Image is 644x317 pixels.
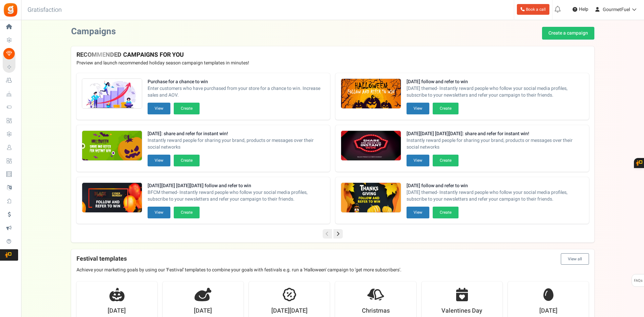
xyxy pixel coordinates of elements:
strong: [DATE] [194,307,212,315]
strong: Valentines Day [441,307,482,315]
p: Preview and launch recommended holiday season campaign templates in minutes! [76,60,589,66]
h3: Gratisfaction [20,3,69,17]
strong: [DATE][DATE] [271,307,308,315]
strong: [DATE][DATE] [DATE][DATE]: share and refer for instant win! [407,130,584,137]
h4: RECOMMENDED CAMPAIGNS FOR YOU [76,52,589,58]
img: Recommended Campaigns [341,131,401,161]
span: BFCM themed- Instantly reward people who follow your social media profiles, subscribe to your new... [148,189,325,203]
span: GourmetFuel [603,6,630,13]
img: Recommended Campaigns [341,183,401,213]
strong: [DATE] follow and refer to win [407,78,584,85]
strong: [DATE] [108,307,126,315]
button: View [407,155,429,166]
button: View [407,207,429,218]
strong: Purchase for a chance to win [148,78,325,85]
strong: [DATE]: share and refer for instant win! [148,130,325,137]
button: View all [561,253,589,265]
img: Recommended Campaigns [82,183,142,213]
strong: [DATE] follow and refer to win [407,182,584,189]
span: Help [577,6,588,13]
button: View [148,155,170,166]
strong: [DATE] [539,307,557,315]
button: View [148,207,170,218]
span: [DATE] themed- Instantly reward people who follow your social media profiles, subscribe to your n... [407,189,584,203]
button: View [148,103,170,114]
span: Instantly reward people for sharing your brand, products or messages over their social networks [148,137,325,151]
img: Gratisfaction [3,2,18,17]
img: Recommended Campaigns [341,79,401,109]
a: Create a campaign [542,27,594,40]
a: Book a call [517,4,549,15]
button: View [407,103,429,114]
img: Recommended Campaigns [82,131,142,161]
h2: Campaigns [71,27,116,37]
button: Create [433,155,459,166]
button: Create [433,103,459,114]
button: Create [174,155,200,166]
p: Achieve your marketing goals by using our 'Festival' templates to combine your goals with festiva... [76,267,589,273]
span: [DATE] themed- Instantly reward people who follow your social media profiles, subscribe to your n... [407,85,584,99]
img: Recommended Campaigns [82,79,142,109]
button: Create [433,207,459,218]
span: Instantly reward people for sharing your brand, products or messages over their social networks [407,137,584,151]
a: Help [570,4,591,15]
strong: Christmas [362,307,390,315]
button: Create [174,103,200,114]
strong: [DATE][DATE] [DATE][DATE] follow and refer to win [148,182,325,189]
span: Enter customers who have purchased from your store for a chance to win. Increase sales and AOV. [148,85,325,99]
h4: Festival templates [76,253,589,265]
button: Create [174,207,200,218]
span: FAQs [634,274,643,287]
